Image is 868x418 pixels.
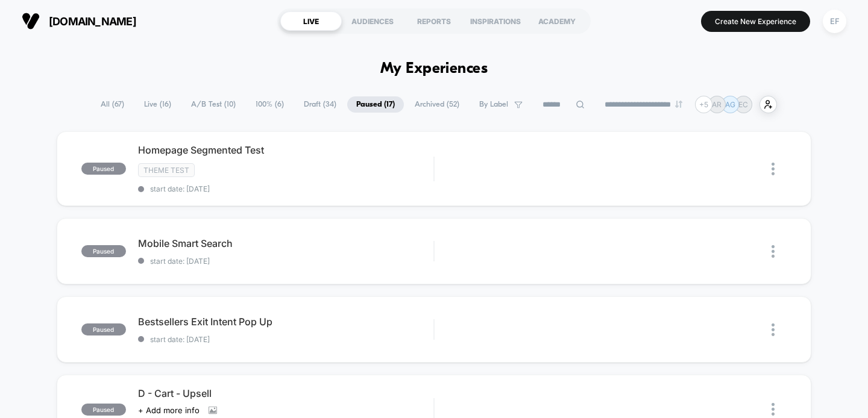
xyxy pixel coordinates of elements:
div: + 5 [695,96,712,113]
span: A/B Test ( 10 ) [182,96,245,113]
span: [DOMAIN_NAME] [49,15,136,28]
button: [DOMAIN_NAME] [18,11,140,31]
div: ACADEMY [526,11,588,31]
p: AR [712,100,722,109]
span: Archived ( 52 ) [406,96,468,113]
p: EC [738,100,748,109]
span: paused [81,163,126,175]
img: close [772,245,775,258]
span: 100% ( 6 ) [247,96,293,113]
span: Draft ( 34 ) [295,96,345,113]
div: AUDIENCES [342,11,403,31]
img: end [675,101,682,108]
span: start date: [DATE] [138,257,434,266]
div: LIVE [280,11,342,31]
div: EF [823,10,846,33]
span: paused [81,323,126,335]
span: paused [81,404,126,416]
span: + Add more info [138,405,200,415]
button: Create New Experience [701,11,810,32]
div: INSPIRATIONS [465,11,526,31]
div: REPORTS [403,11,465,31]
img: close [772,323,775,336]
span: Live ( 16 ) [135,96,180,113]
span: paused [81,245,126,257]
img: close [772,163,775,175]
span: Homepage Segmented Test [138,144,434,156]
span: Bestsellers Exit Intent Pop Up [138,316,434,328]
p: AG [725,100,735,109]
button: EF [819,9,850,34]
span: Paused ( 17 ) [347,96,404,113]
span: D - Cart - Upsell [138,387,434,399]
span: By Label [479,100,508,109]
span: All ( 67 ) [92,96,133,113]
span: Mobile Smart Search [138,237,434,249]
span: start date: [DATE] [138,184,434,193]
span: start date: [DATE] [138,335,434,344]
span: Theme Test [138,163,195,177]
img: close [772,403,775,416]
img: Visually logo [22,12,40,30]
h1: My Experiences [380,60,488,78]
